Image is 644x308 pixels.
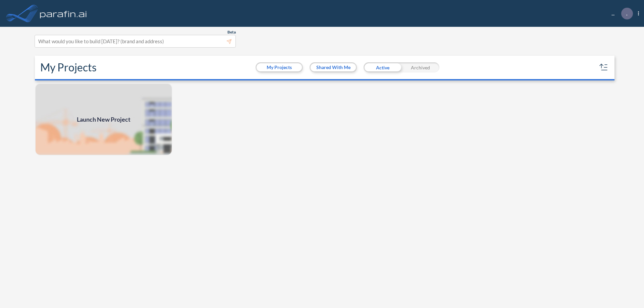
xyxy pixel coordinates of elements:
[257,63,302,71] button: My Projects
[401,62,439,72] div: Archived
[77,115,130,124] span: Launch New Project
[311,63,356,71] button: Shared With Me
[626,10,628,16] p: .
[364,62,401,72] div: Active
[35,83,172,156] a: Launch New Project
[598,62,609,73] button: sort
[40,61,97,74] h2: My Projects
[601,8,639,19] div: ...
[227,29,236,35] span: Beta
[39,7,88,20] img: logo
[35,83,172,156] img: add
